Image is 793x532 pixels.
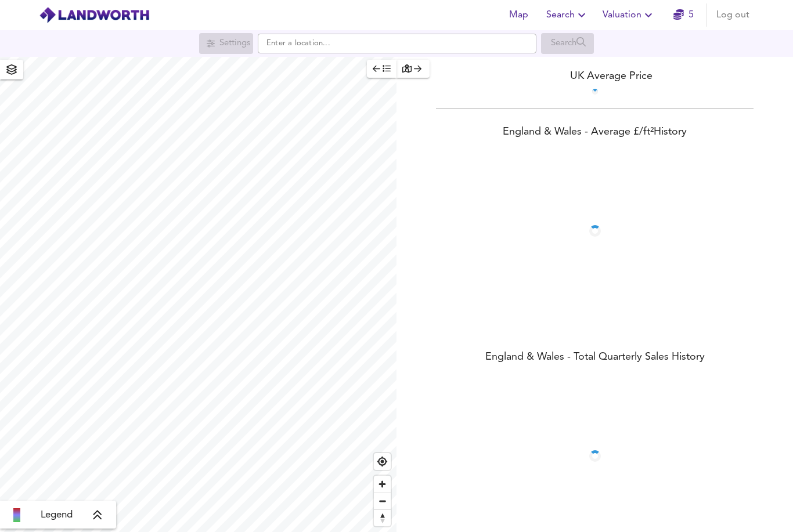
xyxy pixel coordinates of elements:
span: Zoom out [374,493,391,509]
div: Search for a location first or explore the map [541,33,594,54]
button: Valuation [598,3,660,27]
span: Legend [41,508,73,522]
span: Valuation [603,7,655,23]
span: Reset bearing to north [374,510,391,526]
a: 5 [673,7,694,23]
span: Log out [716,7,749,23]
input: Enter a location... [258,34,536,53]
img: logo [39,6,150,24]
button: Zoom out [374,493,391,509]
div: Search for a location first or explore the map [199,33,253,54]
button: Map [500,3,537,27]
div: England & Wales - Average £/ ft² History [396,125,793,141]
button: 5 [665,3,702,27]
div: England & Wales - Total Quarterly Sales History [396,350,793,366]
button: Reset bearing to north [374,509,391,526]
div: UK Average Price [396,68,793,84]
span: Map [504,7,532,23]
button: Find my location [374,453,391,470]
span: Search [546,7,589,23]
button: Search [542,3,593,27]
button: Log out [712,3,754,27]
button: Zoom in [374,476,391,493]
